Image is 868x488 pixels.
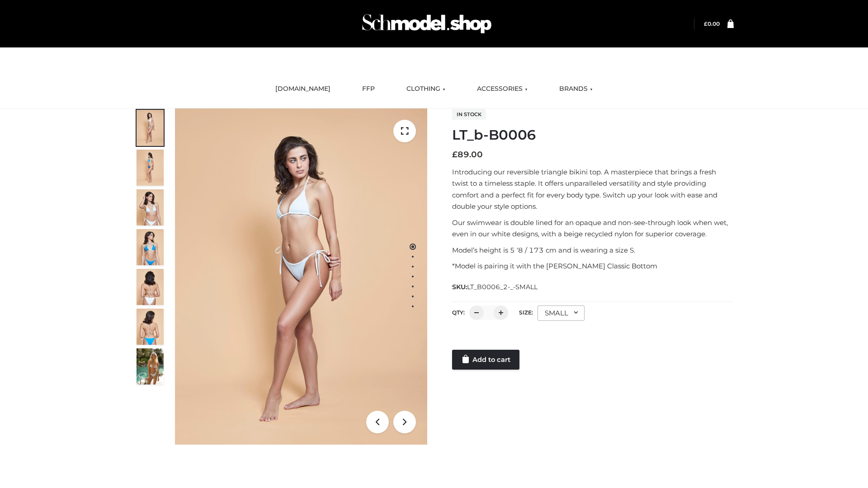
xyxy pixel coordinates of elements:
[470,79,534,99] a: ACCESSORIES
[269,79,337,99] a: [DOMAIN_NAME]
[452,109,486,120] span: In stock
[355,79,382,99] a: FFP
[452,150,483,160] bdi: 89.00
[137,348,164,385] img: Arieltop_CloudNine_AzureSky2.jpg
[452,260,734,272] p: *Model is pairing it with the [PERSON_NAME] Classic Bottom
[137,269,164,305] img: ArielClassicBikiniTop_CloudNine_AzureSky_OW114ECO_7-scaled.jpg
[452,309,465,316] label: QTY:
[704,20,720,27] a: £0.00
[452,282,538,292] span: SKU:
[519,309,533,316] label: Size:
[400,79,452,99] a: CLOTHING
[137,189,164,225] img: ArielClassicBikiniTop_CloudNine_AzureSky_OW114ECO_3-scaled.jpg
[359,6,495,42] img: Schmodel Admin 964
[704,20,720,27] bdi: 0.00
[452,150,458,160] span: £
[538,305,585,321] div: SMALL
[452,350,519,370] a: Add to cart
[467,283,538,291] span: LT_B0006_2-_-SMALL
[137,309,164,345] img: ArielClassicBikiniTop_CloudNine_AzureSky_OW114ECO_8-scaled.jpg
[137,150,164,186] img: ArielClassicBikiniTop_CloudNine_AzureSky_OW114ECO_2-scaled.jpg
[552,79,599,99] a: BRANDS
[137,110,164,146] img: ArielClassicBikiniTop_CloudNine_AzureSky_OW114ECO_1-scaled.jpg
[452,166,734,212] p: Introducing our reversible triangle bikini top. A masterpiece that brings a fresh twist to a time...
[452,127,734,143] h1: LT_b-B0006
[452,217,734,240] p: Our swimwear is double lined for an opaque and non-see-through look when wet, even in our white d...
[704,20,708,27] span: £
[175,108,427,445] img: ArielClassicBikiniTop_CloudNine_AzureSky_OW114ECO_1
[452,244,734,256] p: Model’s height is 5 ‘8 / 173 cm and is wearing a size S.
[137,229,164,265] img: ArielClassicBikiniTop_CloudNine_AzureSky_OW114ECO_4-scaled.jpg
